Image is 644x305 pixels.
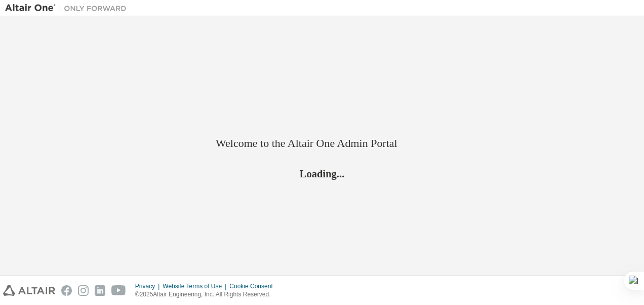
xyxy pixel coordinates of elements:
[95,285,105,296] img: linkedin.svg
[78,285,89,296] img: instagram.svg
[3,285,55,296] img: altair_logo.svg
[5,3,132,13] img: Altair One
[135,282,163,290] div: Privacy
[216,136,428,150] h2: Welcome to the Altair One Admin Portal
[135,290,279,299] p: © 2025 Altair Engineering, Inc. All Rights Reserved.
[111,285,126,296] img: youtube.svg
[61,285,72,296] img: facebook.svg
[229,282,278,290] div: Cookie Consent
[216,167,428,180] h2: Loading...
[163,282,229,290] div: Website Terms of Use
